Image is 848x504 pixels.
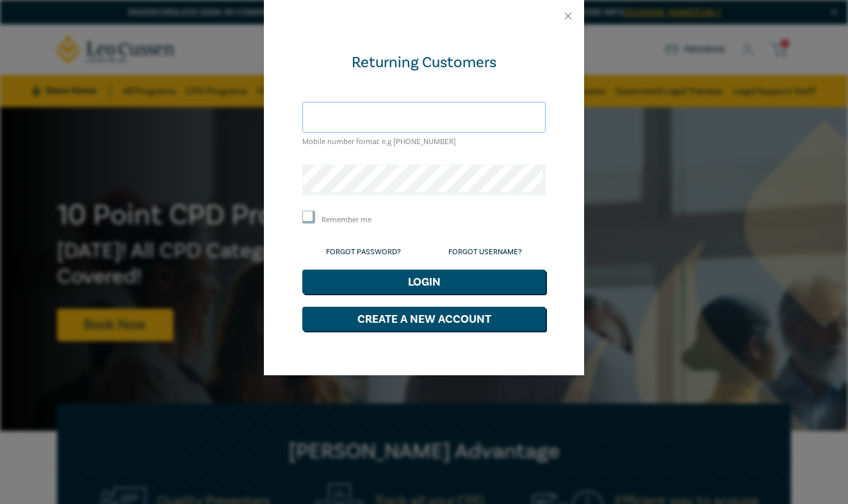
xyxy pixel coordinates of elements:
[302,53,546,73] div: Returning Customers
[302,270,546,294] button: Login
[302,307,546,331] button: Create a New Account
[302,137,456,147] small: Mobile number format e.g [PHONE_NUMBER]
[302,102,546,133] input: Enter email or Mobile number
[322,215,371,225] label: Remember me
[562,10,574,22] button: Close
[448,247,522,257] a: Forgot Username?
[326,247,401,257] a: Forgot Password?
